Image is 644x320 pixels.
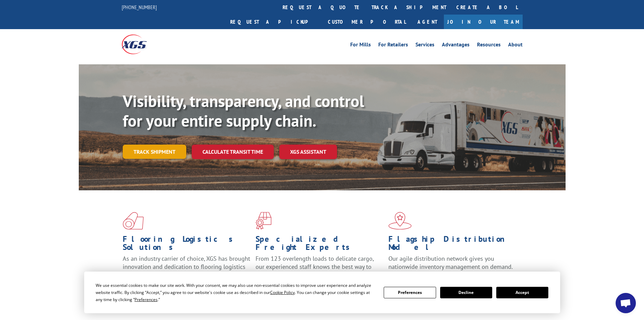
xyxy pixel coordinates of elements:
a: Track shipment [123,145,186,159]
a: XGS ASSISTANT [279,145,337,159]
div: We use essential cookies to make our site work. With your consent, we may also use non-essential ... [96,282,376,303]
span: Cookie Policy [270,290,295,295]
img: xgs-icon-focused-on-flooring-red [256,212,271,230]
img: xgs-icon-flagship-distribution-model-red [388,212,412,230]
span: As an industry carrier of choice, XGS has brought innovation and dedication to flooring logistics... [123,255,250,279]
span: Preferences [135,297,158,302]
span: Our agile distribution network gives you nationwide inventory management on demand. [388,255,513,271]
a: [PHONE_NUMBER] [122,4,157,10]
a: About [508,42,523,49]
button: Decline [440,287,492,298]
button: Preferences [384,287,436,298]
a: Open chat [616,293,636,313]
h1: Flooring Logistics Solutions [123,235,251,255]
a: Advantages [442,42,470,49]
button: Accept [496,287,548,298]
h1: Flagship Distribution Model [388,235,516,255]
h1: Specialized Freight Experts [256,235,383,255]
a: Agent [411,15,444,29]
p: From 123 overlength loads to delicate cargo, our experienced staff knows the best way to move you... [256,255,383,285]
a: Request a pickup [225,15,323,29]
b: Visibility, transparency, and control for your entire supply chain. [123,90,364,131]
a: Customer Portal [323,15,411,29]
img: xgs-icon-total-supply-chain-intelligence-red [123,212,144,230]
div: Cookie Consent Prompt [84,272,560,313]
a: For Retailers [378,42,408,49]
a: Calculate transit time [192,145,274,159]
a: Services [415,42,434,49]
a: For Mills [350,42,371,49]
a: Join Our Team [444,15,523,29]
a: Resources [477,42,501,49]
